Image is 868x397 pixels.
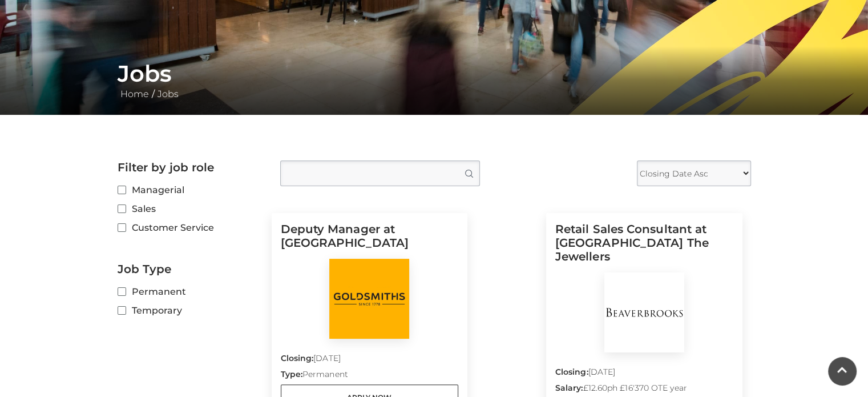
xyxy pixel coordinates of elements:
[118,262,263,276] h2: Job Type
[118,220,263,235] label: Customer Service
[281,368,459,384] p: Permanent
[555,366,733,382] p: [DATE]
[555,383,583,393] strong: Salary:
[555,367,588,377] strong: Closing:
[281,369,302,379] strong: Type:
[281,222,459,259] h5: Deputy Manager at [GEOGRAPHIC_DATA]
[555,222,733,272] h5: Retail Sales Consultant at [GEOGRAPHIC_DATA] The Jewellers
[281,352,459,368] p: [DATE]
[118,284,263,299] label: Permanent
[118,60,751,87] h1: Jobs
[281,353,314,363] strong: Closing:
[118,303,263,318] label: Temporary
[109,60,760,101] div: /
[118,202,263,216] label: Sales
[155,89,181,99] a: Jobs
[118,183,263,197] label: Managerial
[329,259,409,339] img: Goldsmiths
[118,89,152,99] a: Home
[118,161,263,174] h2: Filter by job role
[604,272,684,352] img: BeaverBrooks The Jewellers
